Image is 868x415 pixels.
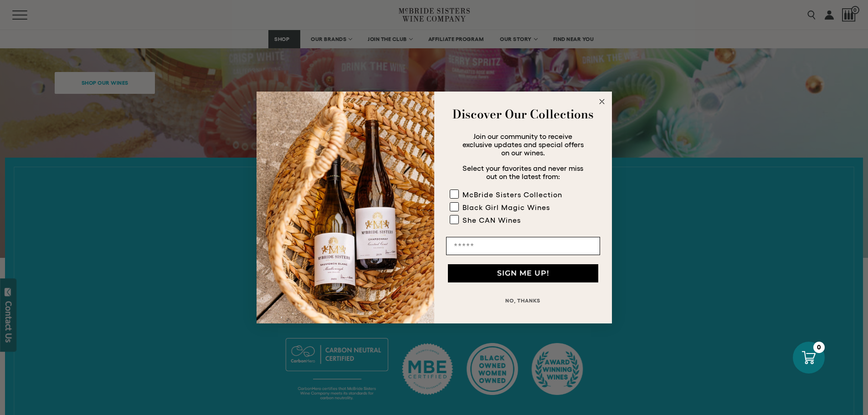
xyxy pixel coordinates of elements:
button: Close dialog [596,96,607,107]
span: Select your favorites and never miss out on the latest from: [462,164,583,180]
img: 42653730-7e35-4af7-a99d-12bf478283cf.jpeg [257,92,434,323]
input: Email [446,237,600,255]
div: She CAN Wines [462,216,521,224]
button: SIGN ME UP! [448,264,598,282]
span: Join our community to receive exclusive updates and special offers on our wines. [462,132,584,157]
strong: Discover Our Collections [452,105,594,123]
div: Black Girl Magic Wines [462,203,550,211]
div: 0 [813,342,825,353]
div: McBride Sisters Collection [462,190,562,199]
button: NO, THANKS [446,292,600,310]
